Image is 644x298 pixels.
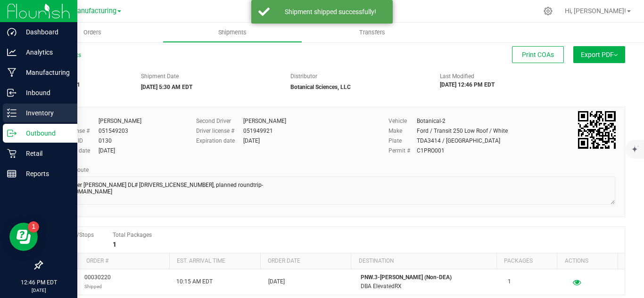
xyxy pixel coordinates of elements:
strong: [DATE] 5:30 AM EDT [141,84,192,90]
strong: Botanical Sciences, LLC [290,84,351,90]
p: 12:46 PM EDT [4,278,73,287]
a: Orders [23,23,163,42]
span: 1 [508,277,511,286]
div: [DATE] [99,146,115,155]
label: Expiration date [196,137,243,145]
label: Make [388,127,417,135]
p: Inbound [17,87,73,98]
p: Shipped [84,282,111,291]
div: 051949921 [243,127,273,135]
div: 0130 [99,137,112,145]
iframe: Resource center [9,223,38,251]
span: Export PDF [581,51,618,58]
iframe: Resource center unread badge [28,221,39,233]
strong: [DATE] 12:46 PM EDT [440,81,495,88]
inline-svg: Analytics [7,48,17,57]
button: Print COAs [512,46,564,63]
span: Manufacturing [71,7,116,15]
span: 00030220 [84,273,111,291]
th: Order # [78,253,169,269]
p: Retail [17,148,73,159]
a: Shipments [163,23,303,42]
p: Manufacturing [17,67,73,78]
inline-svg: Inventory [7,108,17,118]
qrcode: 20250923-001 [578,111,616,149]
strong: 1 [113,241,116,248]
inline-svg: Outbound [7,129,17,138]
th: Destination [351,253,496,269]
th: Packages [496,253,557,269]
label: Permit # [388,146,417,155]
label: Last Modified [440,72,474,81]
inline-svg: Retail [7,149,17,158]
div: Shipment shipped successfully! [275,7,386,16]
span: Hi, [PERSON_NAME]! [565,7,626,15]
button: Export PDF [573,46,625,63]
div: [DATE] [243,137,260,145]
img: Scan me! [578,111,616,149]
inline-svg: Reports [7,169,17,178]
th: Est. arrival time [169,253,260,269]
span: Transfers [347,28,398,37]
div: C1PRO001 [417,146,445,155]
label: Shipment Date [141,72,179,81]
p: Reports [17,168,73,179]
div: Manage settings [542,7,554,16]
p: Outbound [17,128,73,139]
p: Analytics [17,47,73,58]
span: [DATE] [268,277,285,286]
label: Vehicle [388,117,417,125]
div: [PERSON_NAME] [99,117,141,125]
label: Second Driver [196,117,243,125]
inline-svg: Inbound [7,88,17,97]
div: Ford / Transit 250 Low Roof / White [417,127,508,135]
th: Actions [557,253,618,269]
p: PNW.3-[PERSON_NAME] (Non-DEA) [361,273,496,282]
span: Total Packages [113,232,152,238]
th: Order date [260,253,351,269]
span: 10:15 AM EDT [176,277,213,286]
a: Transfers [302,23,442,42]
span: Print COAs [522,51,554,58]
p: [DATE] [4,287,73,294]
div: 051549203 [99,127,128,135]
label: Distributor [290,72,317,81]
span: Shipments [206,28,259,37]
p: Dashboard [17,26,73,38]
p: Inventory [17,107,73,119]
inline-svg: Dashboard [7,27,17,37]
span: Orders [71,28,114,37]
p: DBA ElevatedRX [361,282,496,291]
div: [PERSON_NAME] [243,117,286,125]
span: Shipment # [41,72,127,81]
div: TDA3414 / [GEOGRAPHIC_DATA] [417,137,500,145]
label: Plate [388,137,417,145]
label: Driver license # [196,127,243,135]
div: Botanical-2 [417,117,446,125]
inline-svg: Manufacturing [7,68,17,77]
